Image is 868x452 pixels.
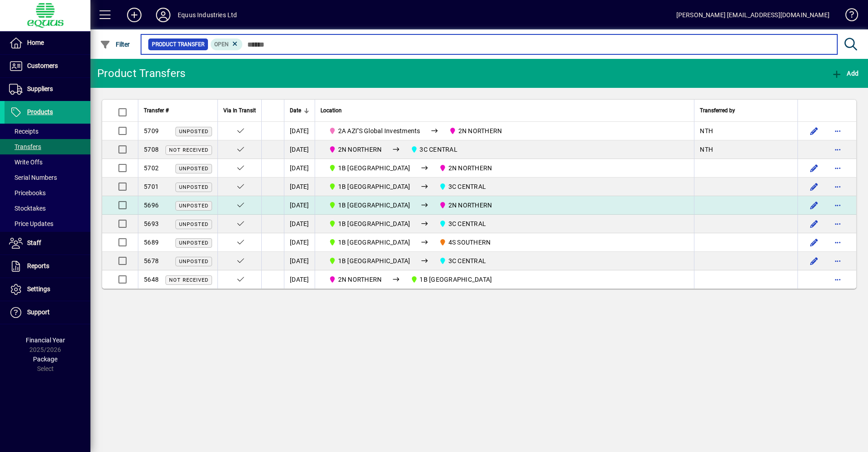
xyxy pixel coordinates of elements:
[5,55,90,77] a: Customers
[9,189,46,197] span: Pricebooks
[144,127,159,135] span: 5709
[807,216,821,231] button: Edit
[445,125,505,136] span: 2N NORTHERN
[807,198,821,212] button: Edit
[214,41,229,48] span: Open
[5,278,90,301] a: Settings
[144,183,159,190] span: 5701
[338,183,410,190] span: 1B [GEOGRAPHIC_DATA]
[338,127,420,135] span: 2A AZI''S Global Investments
[807,235,821,250] button: Edit
[179,166,208,172] span: Unposted
[100,41,130,48] span: Filter
[144,146,159,153] span: 5708
[179,203,208,209] span: Unposted
[420,276,492,283] span: 1B [GEOGRAPHIC_DATA]
[5,124,90,139] a: Receipts
[435,200,495,211] span: 2N NORTHERN
[9,220,53,227] span: Price Updates
[284,159,315,178] td: [DATE]
[284,140,315,159] td: [DATE]
[325,144,385,155] span: 2N NORTHERN
[448,239,491,246] span: 4S SOUTHERN
[27,239,41,246] span: Staff
[325,163,414,173] span: 1B BLENHEIM
[830,124,845,138] button: More options
[152,40,204,49] span: Product Transfer
[211,38,243,50] mat-chip: Completion Status: Open
[830,179,845,194] button: More options
[830,198,845,212] button: More options
[807,254,821,268] button: Edit
[420,146,458,153] span: 3C CENTRAL
[435,237,494,248] span: 4S SOUTHERN
[5,78,90,101] a: Suppliers
[179,129,208,135] span: Unposted
[9,143,41,150] span: Transfers
[9,174,57,181] span: Serial Numbers
[120,7,149,23] button: Add
[338,276,382,283] span: 2N NORTHERN
[831,70,859,77] span: Add
[169,277,208,283] span: Not Received
[435,218,490,229] span: 3C CENTRAL
[5,154,90,170] a: Write Offs
[26,337,65,344] span: Financial Year
[338,146,382,153] span: 2N NORTHERN
[338,202,410,209] span: 1B [GEOGRAPHIC_DATA]
[179,184,208,190] span: Unposted
[179,221,208,227] span: Unposted
[807,179,821,194] button: Edit
[27,39,44,46] span: Home
[284,215,315,233] td: [DATE]
[700,106,792,115] div: Transferred by
[5,232,90,255] a: Staff
[700,146,713,153] span: NTH
[144,257,159,264] span: 5678
[223,106,256,115] span: Via In Transit
[5,255,90,278] a: Reports
[27,308,50,316] span: Support
[97,66,185,81] div: Product Transfers
[338,239,410,246] span: 1B [GEOGRAPHIC_DATA]
[325,200,414,211] span: 1B BLENHEIM
[325,255,414,266] span: 1B BLENHEIM
[830,161,845,175] button: More options
[448,257,486,264] span: 3C CENTRAL
[5,216,90,231] a: Price Updates
[325,181,414,192] span: 1B BLENHEIM
[9,205,46,212] span: Stocktakes
[27,262,49,269] span: Reports
[325,274,385,285] span: 2N NORTHERN
[149,7,178,23] button: Profile
[284,178,315,196] td: [DATE]
[5,185,90,201] a: Pricebooks
[5,301,90,324] a: Support
[325,218,414,229] span: 1B BLENHEIM
[144,239,159,246] span: 5689
[178,8,237,22] div: Equus Industries Ltd
[179,259,208,264] span: Unposted
[5,139,90,154] a: Transfers
[169,147,208,153] span: Not Received
[144,106,169,115] span: Transfer #
[144,164,159,172] span: 5702
[435,181,490,192] span: 3C CENTRAL
[179,240,208,246] span: Unposted
[325,125,424,136] span: 2A AZI''S Global Investments
[338,257,410,264] span: 1B [GEOGRAPHIC_DATA]
[807,124,821,138] button: Edit
[407,144,461,155] span: 3C CENTRAL
[807,161,821,175] button: Edit
[325,237,414,248] span: 1B BLENHEIM
[284,196,315,215] td: [DATE]
[284,233,315,252] td: [DATE]
[321,106,342,115] span: Location
[27,108,53,115] span: Products
[144,202,159,209] span: 5696
[321,106,689,115] div: Location
[435,255,490,266] span: 3C CENTRAL
[700,127,713,135] span: NTH
[829,65,861,82] button: Add
[284,252,315,270] td: [DATE]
